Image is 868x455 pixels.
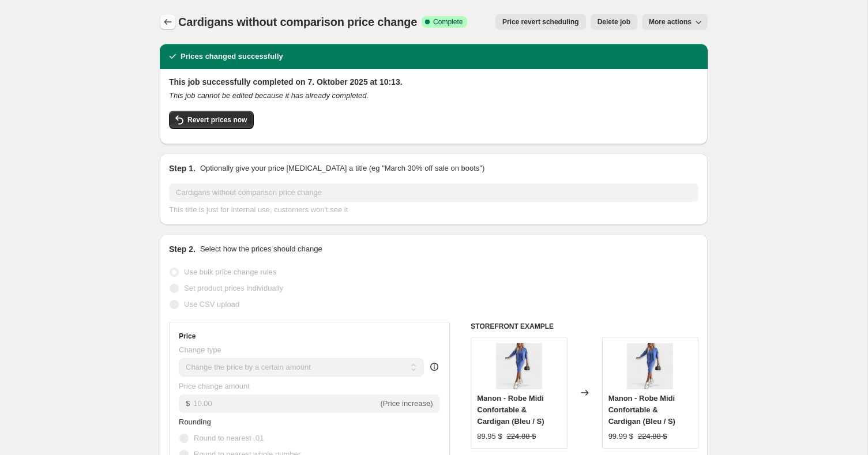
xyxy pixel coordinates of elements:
button: Delete job [591,14,637,30]
h2: Step 2. [169,243,196,255]
span: This title is just for internal use, customers won't see it [169,205,348,214]
span: Complete [433,17,463,27]
div: 99.99 $ [608,431,633,442]
span: Manon - Robe Midi Confortable & Cardigan (Bleu / S) [477,394,544,426]
span: Use CSV upload [184,300,239,309]
span: (Price increase) [381,399,433,408]
button: More actions [642,14,708,30]
p: Select how the prices should change [200,243,322,255]
button: Price change jobs [160,14,176,30]
span: Delete job [598,17,630,27]
span: Use bulk price change rules [184,268,276,276]
p: Optionally give your price [MEDICAL_DATA] a title (eg "March 30% off sale on boots") [200,163,484,174]
span: Cardigans without comparison price change [178,16,417,28]
h2: Step 1. [169,163,196,174]
span: More actions [649,17,692,27]
span: Price revert scheduling [502,17,579,27]
input: 30% off holiday sale [169,183,698,202]
h2: Prices changed successfully [181,51,283,62]
span: Manon - Robe Midi Confortable & Cardigan (Bleu / S) [608,394,675,426]
span: Change type [179,345,221,354]
span: Rounding [179,418,211,426]
div: help [429,361,440,373]
span: $ [186,399,190,408]
img: 7_979ba9be-c2b7-45f2-98ed-18c4968d881f-Photoroom_80x.jpg [627,343,673,389]
h2: This job successfully completed on 7. Oktober 2025 at 10:13. [169,76,698,88]
span: Set product prices individually [184,284,283,292]
div: 89.95 $ [477,431,502,442]
button: Price revert scheduling [495,14,586,30]
input: -10.00 [193,394,378,413]
img: 7_979ba9be-c2b7-45f2-98ed-18c4968d881f-Photoroom_80x.jpg [496,343,542,389]
i: This job cannot be edited because it has already completed. [169,91,369,100]
span: Round to nearest .01 [194,434,264,442]
h6: STOREFRONT EXAMPLE [471,322,698,331]
span: Price change amount [179,382,250,390]
h3: Price [179,332,196,341]
strike: 224.88 $ [638,431,667,442]
strike: 224.88 $ [507,431,536,442]
span: Revert prices now [187,115,247,125]
button: Revert prices now [169,111,254,129]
